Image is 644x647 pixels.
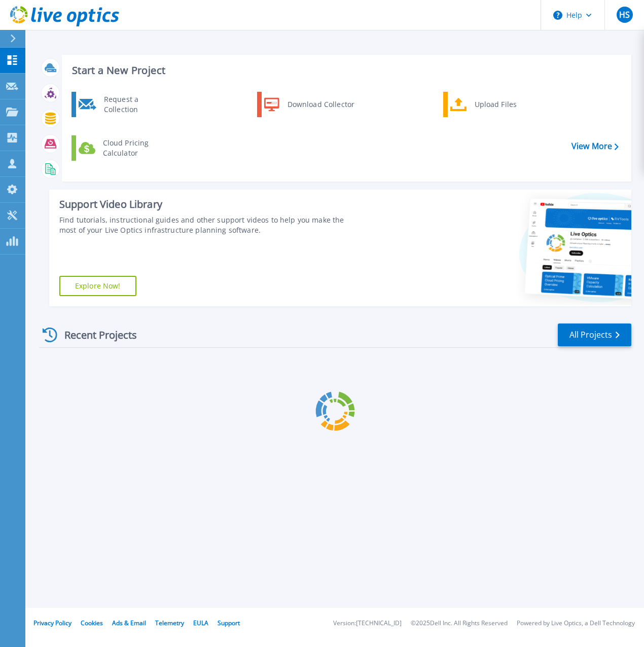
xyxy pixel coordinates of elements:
[257,92,361,117] a: Download Collector
[470,94,545,115] div: Upload Files
[443,92,547,117] a: Upload Files
[71,92,175,117] a: Request a Collection
[517,620,635,627] li: Powered by Live Optics, a Dell Technology
[333,620,402,627] li: Version: [TECHNICAL_ID]
[98,138,173,158] div: Cloud Pricing Calculator
[411,620,508,627] li: © 2025 Dell Inc. All Rights Reserved
[99,94,173,115] div: Request a Collection
[39,322,151,347] div: Recent Projects
[218,619,240,627] a: Support
[71,135,175,161] a: Cloud Pricing Calculator
[155,619,184,627] a: Telemetry
[59,215,362,235] div: Find tutorials, instructional guides and other support videos to help you make the most of your L...
[81,619,103,627] a: Cookies
[619,11,630,19] span: HS
[59,198,362,211] div: Support Video Library
[112,619,146,627] a: Ads & Email
[72,65,618,76] h3: Start a New Project
[33,619,71,627] a: Privacy Policy
[571,141,619,151] a: View More
[193,619,208,627] a: EULA
[282,94,359,115] div: Download Collector
[59,276,136,296] a: Explore Now!
[558,323,631,346] a: All Projects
